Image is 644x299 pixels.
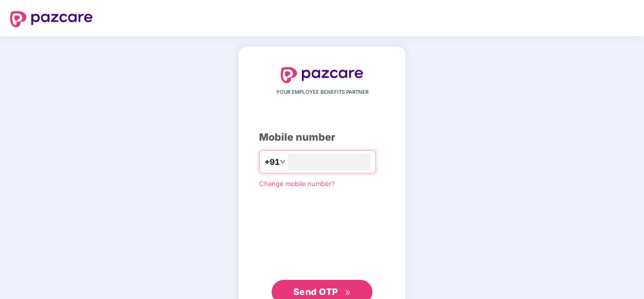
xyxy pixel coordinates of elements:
img: logo [281,67,363,83]
span: +91 [265,156,280,168]
a: Change mobile number? [259,180,335,188]
span: down [280,159,286,165]
img: logo [10,11,93,27]
div: Mobile number [259,130,385,145]
span: double-right [345,289,351,296]
span: Send OTP [293,286,338,297]
span: YOUR EMPLOYEE BENEFITS PARTNER [276,88,368,96]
